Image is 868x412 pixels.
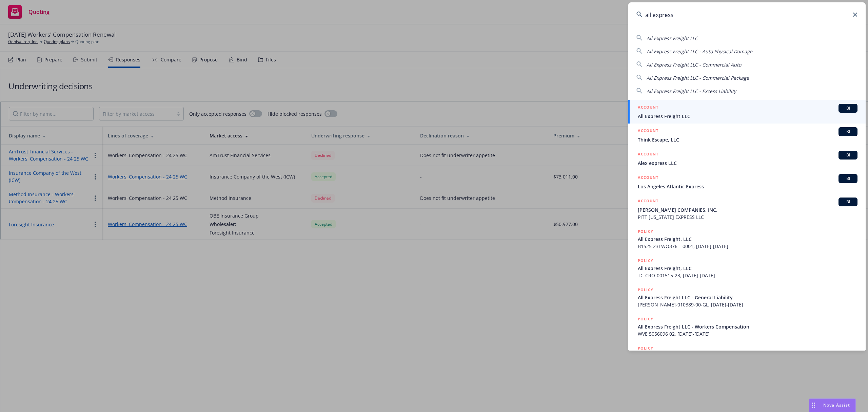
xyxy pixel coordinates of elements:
[638,213,857,221] span: PITT [US_STATE] EXPRESS LLC
[841,175,855,182] span: BI
[628,312,866,341] a: POLICYAll Express Freight LLC - Workers CompensationWVE 5056096 02, [DATE]-[DATE]
[638,151,658,159] h5: ACCOUNT
[638,294,857,301] span: All Express Freight LLC - General Liability
[809,398,856,412] button: Nova Assist
[638,286,653,293] h5: POLICY
[638,228,653,235] h5: POLICY
[638,272,857,279] span: TC-CRO-001515-23, [DATE]-[DATE]
[628,100,866,124] a: ACCOUNTBIAll Express Freight LLC
[638,316,653,322] h5: POLICY
[647,48,752,55] span: All Express Freight LLC - Auto Physical Damage
[628,147,866,170] a: ACCOUNTBIAlex express LLC
[638,301,857,308] span: [PERSON_NAME]-010389-00-GL, [DATE]-[DATE]
[638,198,658,206] h5: ACCOUNT
[628,170,866,194] a: ACCOUNTBILos Angeles Atlantic Express
[638,160,857,167] span: Alex express LLC
[638,206,857,213] span: [PERSON_NAME] COMPANIES, INC.
[638,104,658,112] h5: ACCOUNT
[823,402,850,408] span: Nova Assist
[638,136,857,143] span: Think Escape, LLC
[647,35,698,41] span: All Express Freight LLC
[638,330,857,337] span: WVE 5056096 02, [DATE]-[DATE]
[628,254,866,283] a: POLICYAll Express Freight, LLCTC-CRO-001515-23, [DATE]-[DATE]
[647,61,741,68] span: All Express Freight LLC - Commercial Auto
[638,113,857,120] span: All Express Freight LLC
[638,345,653,352] h5: POLICY
[638,257,653,264] h5: POLICY
[638,236,857,243] span: All Express Freight, LLC
[628,283,866,312] a: POLICYAll Express Freight LLC - General Liability[PERSON_NAME]-010389-00-GL, [DATE]-[DATE]
[841,105,855,111] span: BI
[809,399,818,412] div: Drag to move
[841,199,855,205] span: BI
[638,183,857,190] span: Los Angeles Atlantic Express
[628,194,866,224] a: ACCOUNTBI[PERSON_NAME] COMPANIES, INC.PITT [US_STATE] EXPRESS LLC
[841,129,855,135] span: BI
[647,75,749,81] span: All Express Freight LLC - Commercial Package
[628,124,866,147] a: ACCOUNTBIThink Escape, LLC
[638,323,857,330] span: All Express Freight LLC - Workers Compensation
[628,341,866,370] a: POLICY
[628,2,866,27] input: Search...
[841,152,855,158] span: BI
[638,127,658,135] h5: ACCOUNT
[638,174,658,182] h5: ACCOUNT
[638,265,857,272] span: All Express Freight, LLC
[647,88,736,94] span: All Express Freight LLC - Excess Liability
[628,224,866,254] a: POLICYAll Express Freight, LLCB1525 23TWO376 – 0001, [DATE]-[DATE]
[638,243,857,250] span: B1525 23TWO376 – 0001, [DATE]-[DATE]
